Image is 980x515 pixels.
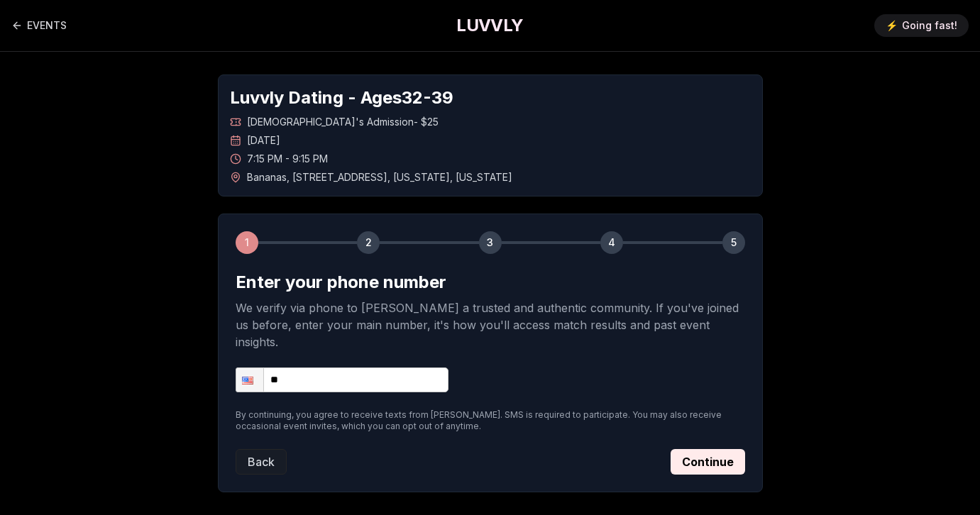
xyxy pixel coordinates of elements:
h2: Enter your phone number [236,271,745,294]
div: 3 [479,231,502,254]
h1: Luvvly Dating - Ages 32 - 39 [230,87,751,109]
span: [DATE] [247,133,280,148]
div: 4 [600,231,623,254]
a: Back to events [11,11,67,40]
div: 5 [722,231,745,254]
span: ⚡️ [886,18,898,33]
a: LUVVLY [456,14,523,37]
span: [DEMOGRAPHIC_DATA]'s Admission - $25 [247,115,439,129]
div: 2 [357,231,380,254]
button: Back [236,449,287,475]
button: Continue [671,449,745,475]
p: By continuing, you agree to receive texts from [PERSON_NAME]. SMS is required to participate. You... [236,409,745,432]
div: 1 [236,231,258,254]
p: We verify via phone to [PERSON_NAME] a trusted and authentic community. If you've joined us befor... [236,299,745,350]
div: United States: + 1 [236,368,263,392]
span: Going fast! [902,18,957,33]
span: Bananas , [STREET_ADDRESS] , [US_STATE] , [US_STATE] [247,170,512,184]
span: 7:15 PM - 9:15 PM [247,152,328,166]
